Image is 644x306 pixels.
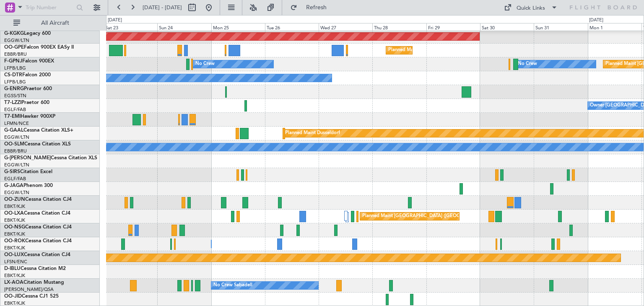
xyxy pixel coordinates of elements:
[4,86,52,91] a: G-ENRGPraetor 600
[480,23,534,31] div: Sat 30
[4,280,23,285] span: LX-AOA
[4,156,51,161] span: G-[PERSON_NAME]
[4,65,26,71] a: LFPB/LBG
[426,23,480,31] div: Fri 29
[4,59,22,64] span: F-GPNJ
[4,79,26,85] a: LFPB/LBG
[4,120,29,127] a: LFMN/NCE
[372,23,426,31] div: Thu 28
[4,142,24,147] span: OO-SLM
[588,23,641,31] div: Mon 1
[4,100,21,105] span: T7-LZZI
[4,51,27,57] a: EBBR/BRU
[4,197,25,202] span: OO-ZUN
[22,20,88,26] span: All Aircraft
[4,217,25,223] a: EBKT/KJK
[4,266,21,271] span: D-IBLU
[4,286,54,293] a: [PERSON_NAME]/QSA
[4,239,72,244] a: OO-ROKCessna Citation CJ4
[388,44,540,57] div: Planned Maint [GEOGRAPHIC_DATA] ([GEOGRAPHIC_DATA] National)
[4,73,22,78] span: CS-DTR
[286,1,337,14] button: Refresh
[4,93,26,99] a: EGSS/STN
[589,17,603,24] div: [DATE]
[4,31,51,36] a: G-KGKGLegacy 600
[4,31,24,36] span: G-KGKG
[4,45,74,50] a: OO-GPEFalcon 900EX EASy II
[4,294,22,299] span: OO-JID
[4,252,24,257] span: OO-LUX
[4,106,26,113] a: EGLF/FAB
[4,114,21,119] span: T7-EMI
[4,100,49,105] a: T7-LZZIPraetor 600
[4,73,51,78] a: CS-DTRFalcon 2000
[299,5,334,10] span: Refresh
[4,162,29,168] a: EGGW/LTN
[4,211,24,216] span: OO-LXA
[4,128,73,133] a: G-GAALCessna Citation XLS+
[4,211,70,216] a: OO-LXACessna Citation CJ4
[518,58,537,70] div: No Crew
[4,128,23,133] span: G-GAAL
[9,16,91,30] button: All Aircraft
[4,245,25,251] a: EBKT/KJK
[4,280,64,285] a: LX-AOACitation Mustang
[4,134,29,140] a: EGGW/LTN
[517,4,545,13] div: Quick Links
[4,183,23,188] span: G-JAGA
[265,23,319,31] div: Tue 26
[195,58,215,70] div: No Crew
[4,169,20,174] span: G-SIRS
[143,4,182,11] span: [DATE] - [DATE]
[319,23,372,31] div: Wed 27
[362,210,514,223] div: Planned Maint [GEOGRAPHIC_DATA] ([GEOGRAPHIC_DATA] National)
[4,294,59,299] a: OO-JIDCessna CJ1 525
[4,169,52,174] a: G-SIRSCitation Excel
[104,23,157,31] div: Sat 23
[4,252,70,257] a: OO-LUXCessna Citation CJ4
[4,225,25,230] span: OO-NSG
[211,23,265,31] div: Mon 25
[285,127,340,140] div: Planned Maint Dusseldorf
[4,176,26,182] a: EGLF/FAB
[534,23,587,31] div: Sun 31
[4,142,71,147] a: OO-SLMCessna Citation XLS
[4,203,25,210] a: EBKT/KJK
[4,86,24,91] span: G-ENRG
[4,37,29,44] a: EGGW/LTN
[108,17,122,24] div: [DATE]
[213,279,252,292] div: No Crew Sabadell
[157,23,211,31] div: Sun 24
[4,114,55,119] a: T7-EMIHawker 900XP
[4,272,25,279] a: EBKT/KJK
[4,225,72,230] a: OO-NSGCessna Citation CJ4
[4,59,54,64] a: F-GPNJFalcon 900EX
[4,231,25,237] a: EBKT/KJK
[4,197,72,202] a: OO-ZUNCessna Citation CJ4
[4,183,53,188] a: G-JAGAPhenom 300
[26,1,74,14] input: Trip Number
[4,266,66,271] a: D-IBLUCessna Citation M2
[4,45,24,50] span: OO-GPE
[4,156,97,161] a: G-[PERSON_NAME]Cessna Citation XLS
[500,1,562,14] button: Quick Links
[4,259,27,265] a: LFSN/ENC
[4,189,29,196] a: EGGW/LTN
[4,239,25,244] span: OO-ROK
[4,148,27,154] a: EBBR/BRU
